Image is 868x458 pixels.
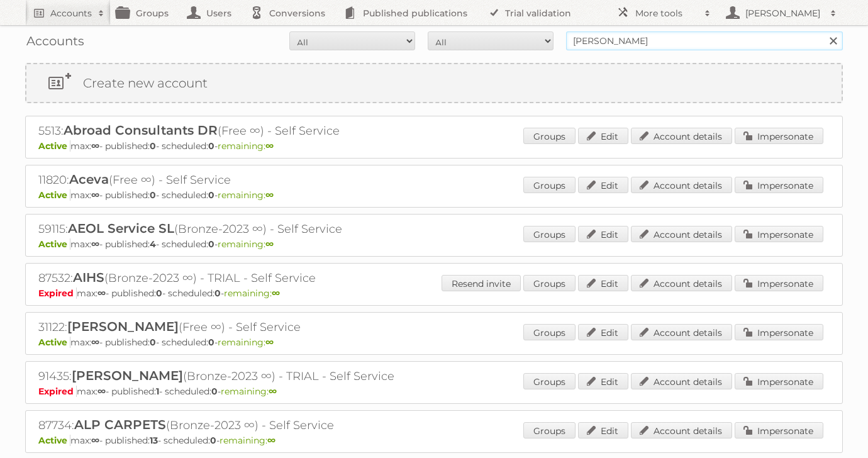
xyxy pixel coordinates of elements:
a: Edit [578,422,628,438]
a: Groups [523,422,576,438]
a: Create new account [26,64,842,102]
a: Groups [523,226,576,242]
span: Active [38,435,70,446]
h2: 11820: (Free ∞) - Self Service [38,172,479,188]
strong: ∞ [267,435,275,446]
strong: ∞ [91,337,99,348]
a: Account details [631,422,732,438]
strong: 0 [150,140,156,152]
a: Edit [578,226,628,242]
strong: 0 [211,386,218,397]
strong: 0 [150,189,156,201]
a: Edit [578,373,628,389]
span: Expired [38,288,77,299]
a: Groups [523,275,576,291]
a: Impersonate [735,275,823,291]
h2: More tools [635,7,698,20]
strong: ∞ [91,140,99,152]
strong: ∞ [265,238,274,250]
span: [PERSON_NAME] [72,368,183,383]
strong: ∞ [91,238,99,250]
h2: 31122: (Free ∞) - Self Service [38,319,479,335]
a: Impersonate [735,373,823,389]
h2: [PERSON_NAME] [742,7,824,20]
a: Groups [523,373,576,389]
p: max: - published: - scheduled: - [38,288,830,299]
p: max: - published: - scheduled: - [38,238,830,250]
span: Active [38,238,70,250]
span: AEOL Service SL [68,221,174,236]
strong: ∞ [91,189,99,201]
strong: 0 [210,435,216,446]
strong: ∞ [265,140,274,152]
strong: 0 [208,337,214,348]
h2: 87734: (Bronze-2023 ∞) - Self Service [38,417,479,433]
a: Resend invite [442,275,521,291]
a: Account details [631,128,732,144]
a: Edit [578,275,628,291]
h2: 59115: (Bronze-2023 ∞) - Self Service [38,221,479,237]
p: max: - published: - scheduled: - [38,337,830,348]
strong: ∞ [265,189,274,201]
a: Impersonate [735,226,823,242]
strong: 1 [156,386,159,397]
a: Groups [523,128,576,144]
span: Abroad Consultants DR [64,123,218,138]
a: Groups [523,324,576,340]
a: Account details [631,373,732,389]
h2: 87532: (Bronze-2023 ∞) - TRIAL - Self Service [38,270,479,286]
p: max: - published: - scheduled: - [38,189,830,201]
span: [PERSON_NAME] [67,319,179,334]
strong: ∞ [91,435,99,446]
strong: 0 [156,288,162,299]
a: Impersonate [735,324,823,340]
span: remaining: [218,238,274,250]
a: Account details [631,177,732,193]
span: remaining: [224,288,280,299]
span: Active [38,140,70,152]
a: Edit [578,177,628,193]
strong: 0 [208,238,214,250]
a: Impersonate [735,177,823,193]
a: Groups [523,177,576,193]
h2: 5513: (Free ∞) - Self Service [38,123,479,139]
span: Active [38,337,70,348]
span: remaining: [218,189,274,201]
h2: 91435: (Bronze-2023 ∞) - TRIAL - Self Service [38,368,479,384]
span: Active [38,189,70,201]
strong: ∞ [97,386,106,397]
strong: 13 [150,435,158,446]
a: Impersonate [735,128,823,144]
strong: ∞ [272,288,280,299]
strong: 4 [150,238,156,250]
a: Edit [578,128,628,144]
p: max: - published: - scheduled: - [38,140,830,152]
span: AIHS [73,270,104,285]
a: Account details [631,324,732,340]
span: Expired [38,386,77,397]
span: ALP CARPETS [74,417,166,432]
h2: Accounts [50,7,92,20]
strong: 0 [208,140,214,152]
strong: ∞ [265,337,274,348]
p: max: - published: - scheduled: - [38,435,830,446]
a: Account details [631,275,732,291]
a: Edit [578,324,628,340]
strong: ∞ [269,386,277,397]
span: remaining: [220,435,275,446]
span: remaining: [218,140,274,152]
strong: 0 [214,288,221,299]
span: remaining: [221,386,277,397]
span: Aceva [69,172,109,187]
p: max: - published: - scheduled: - [38,386,830,397]
strong: 0 [208,189,214,201]
a: Account details [631,226,732,242]
strong: 0 [150,337,156,348]
a: Impersonate [735,422,823,438]
span: remaining: [218,337,274,348]
strong: ∞ [97,288,106,299]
